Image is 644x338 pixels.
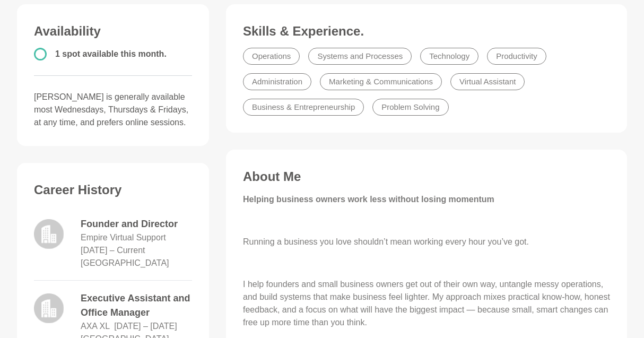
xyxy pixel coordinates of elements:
strong: Helping business owners work less without losing momentum [243,195,494,204]
dd: AXA XL [81,320,110,333]
p: [PERSON_NAME] is generally available most Wednesdays, Thursdays & Fridays, at any time, and prefe... [34,91,192,129]
img: logo [34,219,64,249]
h3: About Me [243,169,610,185]
img: logo [34,293,64,323]
dd: [GEOGRAPHIC_DATA] [81,257,169,270]
p: I help founders and small business owners get out of their own way, untangle messy operations, an... [243,278,610,329]
dd: April 2016 – February 2019 [114,320,177,333]
h3: Availability [34,23,192,39]
span: 1 spot available this month. [55,49,167,58]
time: [DATE] – [DATE] [114,322,177,331]
p: Running a business you love shouldn’t mean working every hour you’ve got. [243,236,610,248]
dd: Executive Assistant and Office Manager [81,291,192,320]
time: [DATE] – Current [81,246,145,255]
h3: Career History [34,182,192,198]
dd: Founder and Director [81,217,192,231]
dd: Empire Virtual Support [81,231,166,244]
h3: Skills & Experience. [243,23,610,39]
dd: June 2018 – Current [81,244,145,257]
